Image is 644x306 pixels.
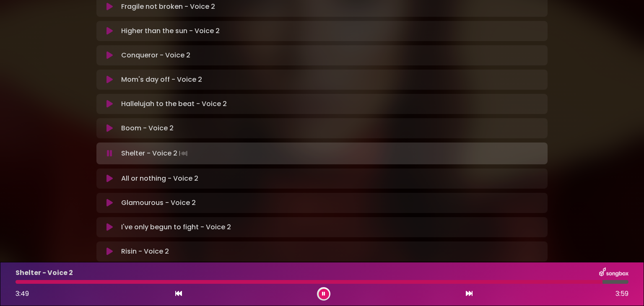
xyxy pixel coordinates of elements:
[121,174,198,184] p: All or nothing - Voice 2
[177,148,189,159] img: waveform4.gif
[121,123,174,133] p: Boom - Voice 2
[121,246,169,257] p: Risin - Voice 2
[121,26,220,36] p: Higher than the sun - Voice 2
[121,198,196,208] p: Glamourous - Voice 2
[16,289,29,298] span: 3:49
[16,268,73,278] p: Shelter - Voice 2
[121,2,215,12] p: Fragile not broken - Voice 2
[121,75,202,85] p: Mom's day off - Voice 2
[599,267,628,278] img: songbox-logo-white.png
[121,222,231,232] p: I've only begun to fight - Voice 2
[121,148,189,159] p: Shelter - Voice 2
[121,50,190,60] p: Conqueror - Voice 2
[615,289,628,299] span: 3:59
[121,99,227,109] p: Hallelujah to the beat - Voice 2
